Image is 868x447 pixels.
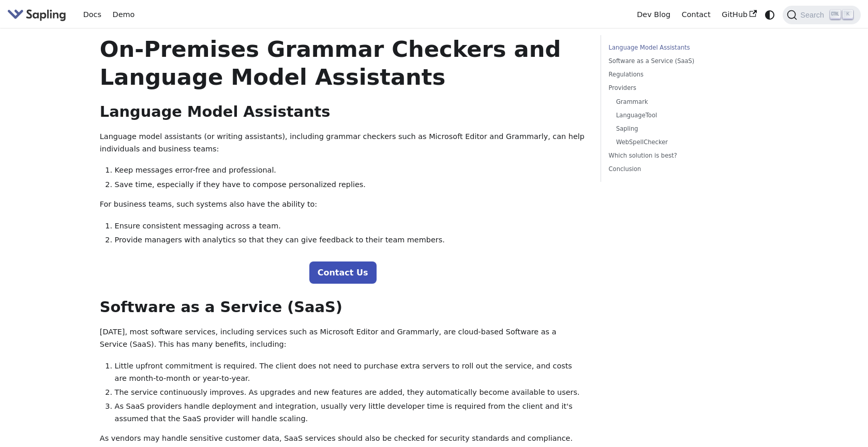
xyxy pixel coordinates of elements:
a: LanguageTool [616,111,745,120]
li: Keep messages error-free and professional. [115,164,586,177]
a: Docs [78,7,107,23]
a: Which solution is best? [609,151,749,161]
a: GitHub [716,7,762,23]
a: Software as a Service (SaaS) [609,56,749,66]
a: Sapling.ai [7,7,70,22]
a: Demo [107,7,140,23]
a: Language Model Assistants [609,43,749,53]
a: Sapling [616,124,745,134]
h2: Software as a Service (SaaS) [100,298,586,317]
kbd: K [843,10,853,19]
li: Ensure consistent messaging across a team. [115,220,586,233]
button: Switch between dark and light mode (currently system mode) [762,7,777,22]
li: Save time, especially if they have to compose personalized replies. [115,179,586,191]
a: Conclusion [609,164,749,174]
a: Contact Us [309,261,377,284]
a: Dev Blog [631,7,676,23]
p: Language model assistants (or writing assistants), including grammar checkers such as Microsoft E... [100,131,586,156]
a: Grammark [616,97,745,107]
a: Regulations [609,70,749,80]
li: As SaaS providers handle deployment and integration, usually very little developer time is requir... [115,400,586,425]
button: Search (Ctrl+K) [783,6,860,24]
a: WebSpellChecker [616,137,745,147]
h2: Language Model Assistants [100,103,586,121]
li: Provide managers with analytics so that they can give feedback to their team members. [115,234,586,246]
h1: On-Premises Grammar Checkers and Language Model Assistants [100,35,586,91]
p: [DATE], most software services, including services such as Microsoft Editor and Grammarly, are cl... [100,326,586,351]
a: Providers [609,83,749,93]
p: For business teams, such systems also have the ability to: [100,198,586,211]
span: Search [797,11,830,19]
a: Contact [676,7,716,23]
li: The service continuously improves. As upgrades and new features are added, they automatically bec... [115,387,586,399]
li: Little upfront commitment is required. The client does not need to purchase extra servers to roll... [115,360,586,385]
img: Sapling.ai [7,7,66,22]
